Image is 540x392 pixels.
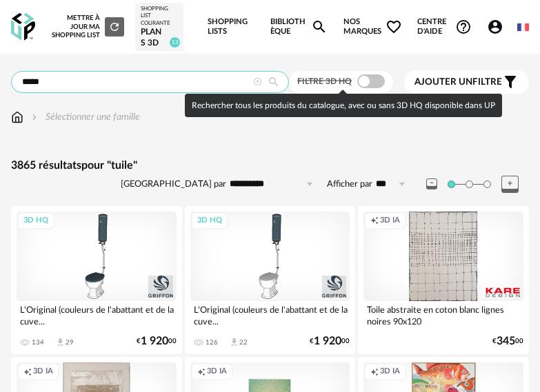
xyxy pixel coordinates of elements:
span: 13 [170,37,180,48]
div: 3D HQ [191,212,228,229]
div: Sélectionner une famille [29,110,140,124]
span: 3D IA [380,367,400,377]
span: 1 920 [314,337,341,346]
button: Ajouter unfiltre Filter icon [404,70,529,94]
div: L'Original (couleurs de l'abattant et de la cuve... [17,301,177,329]
div: € 00 [492,337,523,346]
div: 126 [206,338,218,347]
label: Afficher par [327,178,372,190]
span: 3D IA [207,367,227,377]
span: Download icon [229,337,239,347]
span: Filter icon [502,74,519,90]
span: Refresh icon [108,23,121,30]
label: [GEOGRAPHIC_DATA] par [121,178,226,190]
span: 3D IA [380,216,400,226]
a: Creation icon 3D IA Toile abstraite en coton blanc lignes noires 90x120 €34500 [358,206,529,354]
span: Creation icon [23,367,32,377]
div: 3D HQ [17,212,54,229]
span: Help Circle Outline icon [455,19,472,35]
div: € 00 [137,337,177,346]
span: Download icon [55,337,66,347]
div: Toile abstraite en coton blanc lignes noires 90x120 [363,301,523,329]
div: L'Original (couleurs de l'abattant et de la cuve... [190,301,350,329]
img: OXP [11,13,35,41]
div: 29 [66,338,74,347]
span: Creation icon [197,367,206,377]
span: Creation icon [370,216,379,226]
div: € 00 [310,337,350,346]
span: Filtre 3D HQ [297,77,352,85]
span: Account Circle icon [487,19,503,35]
a: Shopping List courante Plans 3D 13 [141,6,178,48]
a: 3D HQ L'Original (couleurs de l'abattant et de la cuve... 126 Download icon 22 €1 92000 [185,206,356,354]
span: pour "tuile" [81,160,137,171]
div: Rechercher tous les produits du catalogue, avec ou sans 3D HQ disponible dans UP [185,94,502,117]
span: Magnify icon [311,19,328,35]
span: Ajouter un [414,77,472,87]
span: Creation icon [370,367,379,377]
img: svg+xml;base64,PHN2ZyB3aWR0aD0iMTYiIGhlaWdodD0iMTciIHZpZXdCb3g9IjAgMCAxNiAxNyIgZmlsbD0ibm9uZSIgeG... [11,110,23,124]
span: filtre [414,76,502,88]
span: Account Circle icon [487,19,510,35]
span: Heart Outline icon [386,19,402,35]
div: 3865 résultats [11,158,529,173]
div: 134 [32,338,44,347]
span: 1 920 [141,337,168,346]
div: Shopping List courante [141,6,178,27]
img: svg+xml;base64,PHN2ZyB3aWR0aD0iMTYiIGhlaWdodD0iMTYiIHZpZXdCb3g9IjAgMCAxNiAxNiIgZmlsbD0ibm9uZSIgeG... [29,110,40,124]
a: 3D HQ L'Original (couleurs de l'abattant et de la cuve... 134 Download icon 29 €1 92000 [11,206,182,354]
span: 3D IA [33,367,53,377]
div: Mettre à jour ma Shopping List [51,14,124,39]
span: 345 [497,337,515,346]
div: Plans 3D [141,27,178,48]
div: 22 [239,338,248,347]
img: fr [517,21,529,33]
span: Centre d'aideHelp Circle Outline icon [417,17,472,37]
